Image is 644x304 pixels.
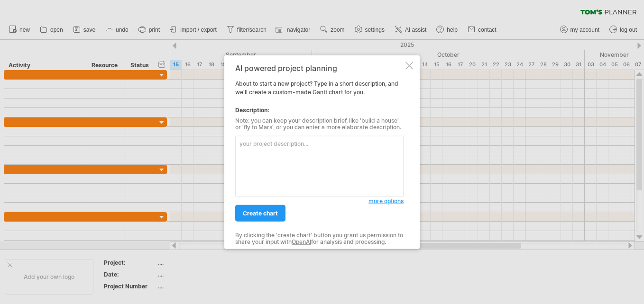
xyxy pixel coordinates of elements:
[235,106,404,115] div: Description:
[235,117,404,131] div: Note: you can keep your description brief, like 'build a house' or 'fly to Mars', or you can ente...
[292,238,311,245] a: OpenAI
[368,197,404,205] span: more options
[235,64,404,241] div: About to start a new project? Type in a short description, and we'll create a custom-made Gantt c...
[235,64,404,72] div: AI powered project planning
[235,205,285,222] a: create chart
[243,210,278,217] span: create chart
[235,232,404,246] div: By clicking the 'create chart' button you grant us permission to share your input with for analys...
[368,197,404,206] a: more options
